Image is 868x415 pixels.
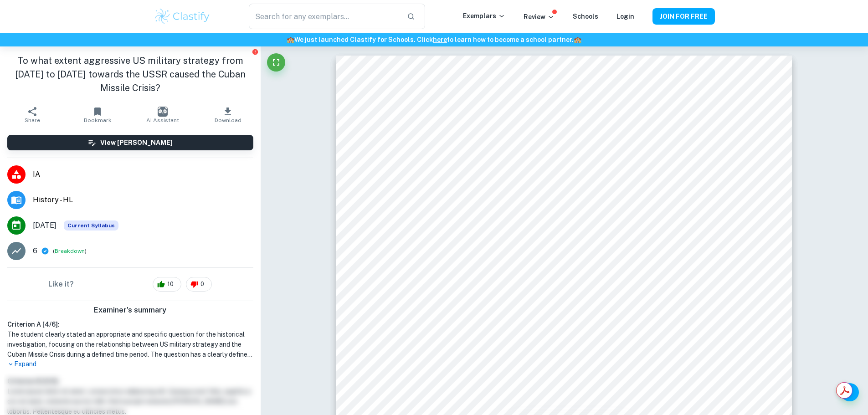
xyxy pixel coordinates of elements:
a: Schools [573,13,598,20]
span: Share [25,117,40,123]
button: Fullscreen [267,53,285,72]
h6: View [PERSON_NAME] [100,138,173,148]
span: 🏫 [287,36,294,43]
span: History - HL [33,195,253,205]
p: Exemplars [463,11,505,21]
span: Download [215,117,241,123]
h6: We just launched Clastify for Schools. Click to learn how to become a school partner. [2,35,866,45]
div: This exemplar is based on the current syllabus. Feel free to refer to it for inspiration/ideas wh... [64,220,118,231]
p: Review [524,12,555,22]
div: 10 [153,277,181,292]
h1: The student clearly stated an appropriate and specific question for the historical investigation,... [7,329,253,359]
button: JOIN FOR FREE [652,8,715,25]
span: AI Assistant [146,117,179,123]
span: 0 [195,280,209,289]
h6: Examiner's summary [4,305,257,316]
span: 🏫 [574,36,581,43]
span: 10 [162,280,179,289]
input: Search for any exemplars... [249,4,399,29]
p: Expand [7,359,253,369]
p: 6 [33,246,37,256]
span: ( ) [53,247,87,256]
h1: To what extent aggressive US military strategy from [DATE] to [DATE] towards the USSR caused the ... [7,54,253,95]
span: [DATE] [33,220,56,231]
h6: Criterion A [ 4 / 6 ]: [7,319,253,329]
div: 0 [186,277,212,292]
a: here [433,36,447,43]
span: Current Syllabus [64,220,118,231]
a: Login [616,13,634,20]
button: Breakdown [55,247,85,255]
button: View [PERSON_NAME] [7,135,253,150]
span: IA [33,169,253,180]
img: Clastify logo [154,7,211,26]
img: AI Assistant [158,107,168,117]
button: Bookmark [65,102,130,128]
button: Report issue [252,48,259,55]
span: Bookmark [84,117,112,123]
h6: Like it? [48,279,74,290]
button: Download [195,102,261,128]
button: AI Assistant [130,102,195,128]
